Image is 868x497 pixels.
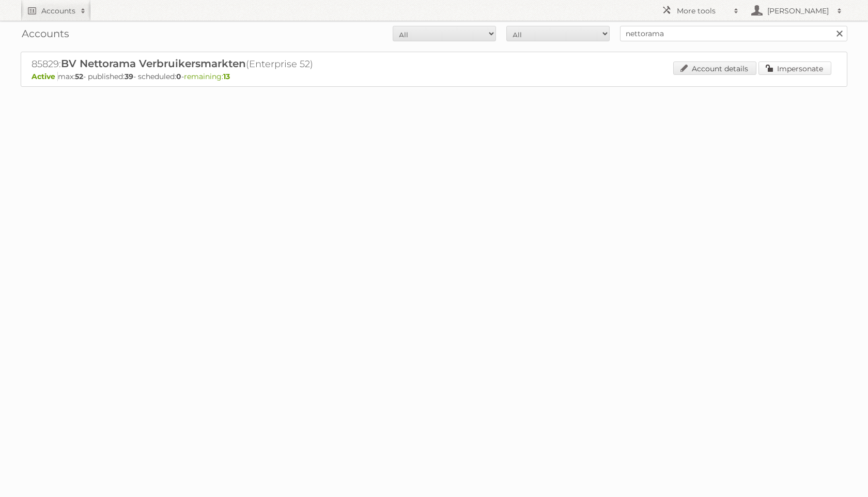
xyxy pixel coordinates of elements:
strong: 39 [125,72,133,81]
strong: 52 [75,72,83,81]
span: remaining: [184,72,230,81]
strong: 0 [176,72,181,81]
h2: More tools [677,6,729,16]
span: BV Nettorama Verbruikersmarkten [61,57,246,70]
span: Active [32,72,58,81]
p: max: - published: - scheduled: - [32,72,836,81]
h2: Accounts [41,6,75,16]
strong: 13 [223,72,230,81]
a: Impersonate [758,61,831,75]
h2: [PERSON_NAME] [765,6,832,16]
h2: 85829: (Enterprise 52) [32,57,393,71]
a: Account details [673,61,756,75]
